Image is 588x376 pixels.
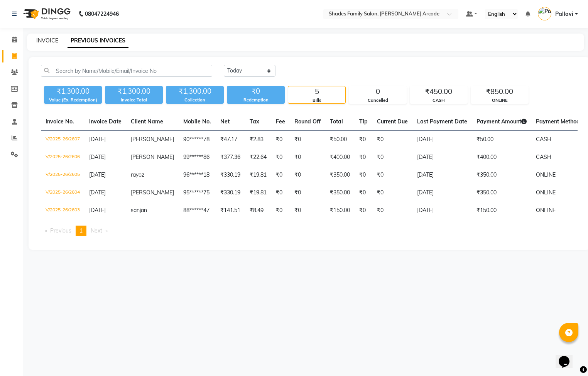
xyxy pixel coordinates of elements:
[290,148,325,166] td: ₹0
[216,184,245,202] td: ₹330.19
[536,136,551,143] span: CASH
[476,118,527,125] span: Payment Amount
[325,184,355,202] td: ₹350.00
[288,86,345,97] div: 5
[410,86,467,97] div: ₹450.00
[216,202,245,219] td: ₹141.51
[377,118,408,125] span: Current Due
[349,97,406,104] div: Cancelled
[89,136,106,143] span: [DATE]
[166,86,224,97] div: ₹1,300.00
[536,153,551,160] span: CASH
[271,166,290,184] td: ₹0
[271,184,290,202] td: ₹0
[44,86,102,97] div: ₹1,300.00
[276,118,285,125] span: Fee
[325,131,355,149] td: ₹50.00
[41,184,84,202] td: V/2025-26/2604
[89,207,106,214] span: [DATE]
[41,202,84,219] td: V/2025-26/2603
[183,118,211,125] span: Mobile No.
[131,153,174,160] span: [PERSON_NAME]
[245,202,271,219] td: ₹8.49
[536,171,556,178] span: ONLINE
[245,166,271,184] td: ₹19.81
[471,86,528,97] div: ₹850.00
[412,184,472,202] td: [DATE]
[216,166,245,184] td: ₹330.19
[472,148,531,166] td: ₹400.00
[89,153,106,160] span: [DATE]
[410,97,467,104] div: CASH
[290,166,325,184] td: ₹0
[245,184,271,202] td: ₹19.81
[412,131,472,149] td: [DATE]
[41,148,84,166] td: V/2025-26/2606
[355,202,372,219] td: ₹0
[290,131,325,149] td: ₹0
[41,65,212,77] input: Search by Name/Mobile/Email/Invoice No
[294,118,321,125] span: Round Off
[472,184,531,202] td: ₹350.00
[245,148,271,166] td: ₹22.64
[131,118,163,125] span: Client Name
[555,10,573,18] span: Pallavi
[536,189,556,196] span: ONLINE
[325,166,355,184] td: ₹350.00
[89,189,106,196] span: [DATE]
[355,131,372,149] td: ₹0
[536,118,588,125] span: Payment Methods
[271,148,290,166] td: ₹0
[105,86,163,97] div: ₹1,300.00
[349,86,406,97] div: 0
[325,202,355,219] td: ₹150.00
[355,148,372,166] td: ₹0
[36,37,58,44] a: INVOICE
[50,227,71,234] span: Previous
[412,166,472,184] td: [DATE]
[325,148,355,166] td: ₹400.00
[417,118,467,125] span: Last Payment Date
[372,184,412,202] td: ₹0
[227,97,285,103] div: Redemption
[372,131,412,149] td: ₹0
[250,118,259,125] span: Tax
[290,184,325,202] td: ₹0
[220,118,230,125] span: Net
[216,131,245,149] td: ₹47.17
[290,202,325,219] td: ₹0
[355,166,372,184] td: ₹0
[355,184,372,202] td: ₹0
[372,148,412,166] td: ₹0
[166,97,224,103] div: Collection
[91,227,102,234] span: Next
[271,202,290,219] td: ₹0
[41,226,578,236] nav: Pagination
[330,118,343,125] span: Total
[245,131,271,149] td: ₹2.83
[85,3,119,25] b: 08047224946
[131,207,147,214] span: sanjan
[472,202,531,219] td: ₹150.00
[41,166,84,184] td: V/2025-26/2605
[68,34,128,48] a: PREVIOUS INVOICES
[412,202,472,219] td: [DATE]
[372,202,412,219] td: ₹0
[131,136,174,143] span: [PERSON_NAME]
[412,148,472,166] td: [DATE]
[359,118,368,125] span: Tip
[556,345,580,368] iframe: chat widget
[131,171,144,178] span: rayoz
[471,97,528,104] div: ONLINE
[131,189,174,196] span: [PERSON_NAME]
[536,207,556,214] span: ONLINE
[89,118,122,125] span: Invoice Date
[372,166,412,184] td: ₹0
[538,7,551,20] img: Pallavi
[105,97,163,103] div: Invoice Total
[288,97,345,104] div: Bills
[227,86,285,97] div: ₹0
[271,131,290,149] td: ₹0
[46,118,74,125] span: Invoice No.
[89,171,106,178] span: [DATE]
